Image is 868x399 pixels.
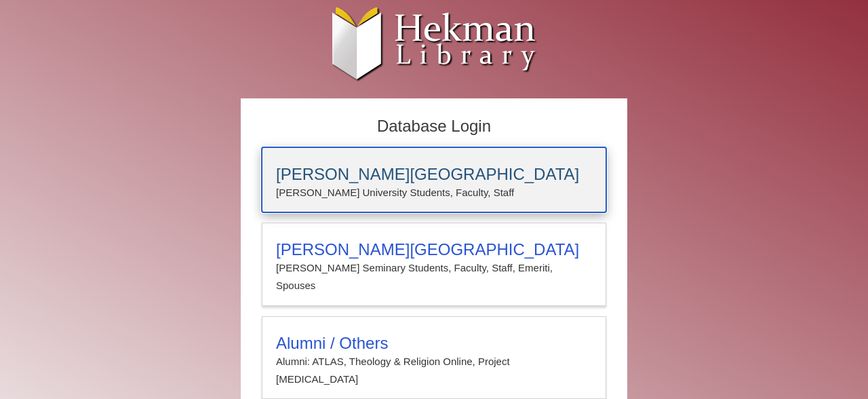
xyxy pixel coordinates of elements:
h3: Alumni / Others [276,334,592,353]
p: [PERSON_NAME] University Students, Faculty, Staff [276,184,592,202]
summary: Alumni / OthersAlumni: ATLAS, Theology & Religion Online, Project [MEDICAL_DATA] [276,334,592,389]
p: [PERSON_NAME] Seminary Students, Faculty, Staff, Emeriti, Spouses [276,259,592,295]
p: Alumni: ATLAS, Theology & Religion Online, Project [MEDICAL_DATA] [276,353,592,389]
h3: [PERSON_NAME][GEOGRAPHIC_DATA] [276,240,592,259]
a: [PERSON_NAME][GEOGRAPHIC_DATA][PERSON_NAME] University Students, Faculty, Staff [262,147,606,212]
a: [PERSON_NAME][GEOGRAPHIC_DATA][PERSON_NAME] Seminary Students, Faculty, Staff, Emeriti, Spouses [262,223,606,306]
h2: Database Login [255,113,613,140]
h3: [PERSON_NAME][GEOGRAPHIC_DATA] [276,165,592,184]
